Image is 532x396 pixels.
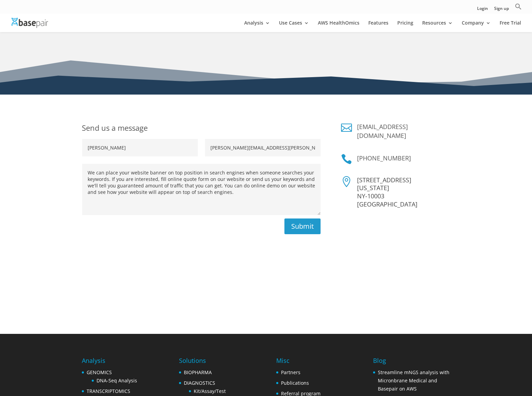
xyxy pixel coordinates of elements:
[318,20,359,32] a: AWS HealthOmics
[82,122,321,139] h1: Send us a message
[494,6,509,14] a: Sign up
[373,356,450,368] h4: Blog
[179,356,256,368] h4: Solutions
[462,20,491,32] a: Company
[82,139,198,156] input: Name
[357,154,411,162] a: [PHONE_NUMBER]
[12,18,48,28] img: Basepair
[97,377,137,384] a: DNA-Seq Analysis
[378,369,449,392] a: Streamline mNGS analysis with Micronbrane Medical and Basepair on AWS
[184,380,215,386] a: DIAGNOSTICS
[341,122,352,133] a: 
[244,20,270,32] a: Analysis
[279,20,309,32] a: Use Cases
[422,20,453,32] a: Resources
[368,20,388,32] a: Features
[500,20,521,32] a: Free Trial
[82,356,153,368] h4: Analysis
[341,176,352,187] span: 
[401,347,524,388] iframe: Drift Widget Chat Controller
[477,6,488,14] a: Login
[284,218,321,234] button: Submit
[281,380,309,386] a: Publications
[205,139,321,156] input: Email Address
[357,176,450,209] p: [STREET_ADDRESS] [US_STATE] NY-10003 [GEOGRAPHIC_DATA]
[341,154,352,165] a: 
[397,20,413,32] a: Pricing
[184,369,212,376] a: BIOPHARMA
[276,356,321,368] h4: Misc
[87,369,112,376] a: GENOMICS
[87,388,130,394] a: TRANSCRIPTOMICS
[515,3,522,10] svg: Search
[281,369,300,376] a: Partners
[357,123,408,140] a: [EMAIL_ADDRESS][DOMAIN_NAME]
[515,3,522,14] a: Search Icon Link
